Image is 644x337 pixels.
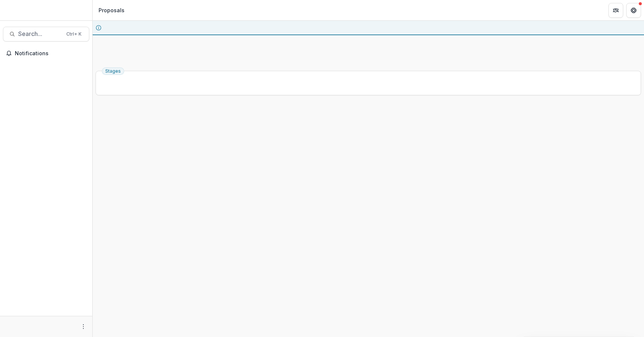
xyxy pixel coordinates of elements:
[99,6,125,14] div: Proposals
[105,69,121,74] span: Stages
[3,47,89,59] button: Notifications
[18,30,62,37] span: Search...
[608,3,623,18] button: Partners
[626,3,641,18] button: Get Help
[3,27,89,42] button: Search...
[15,50,86,57] span: Notifications
[79,322,88,331] button: More
[65,30,83,38] div: Ctrl + K
[96,5,127,16] nav: breadcrumb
